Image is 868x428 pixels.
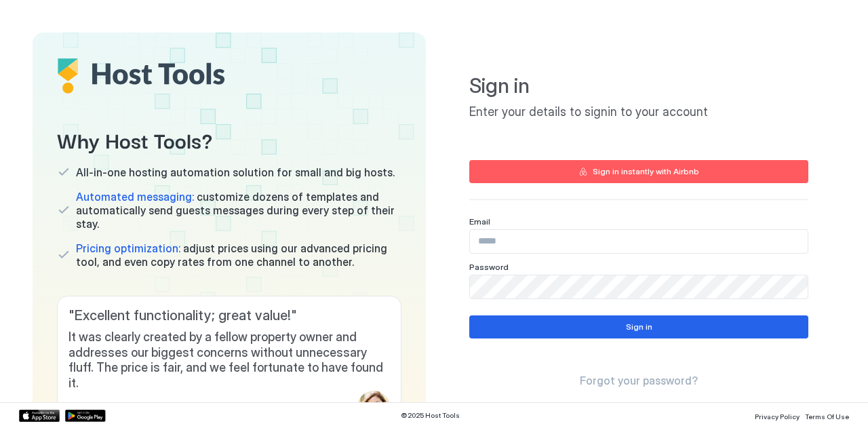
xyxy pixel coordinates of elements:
[68,330,390,391] span: It was clearly created by a fellow property owner and addresses our biggest concerns without unne...
[57,124,401,155] span: Why Host Tools?
[755,412,800,421] span: Privacy Policy
[469,216,490,227] span: Email
[805,412,849,421] span: Terms Of Use
[469,262,509,272] span: Password
[626,321,652,333] div: Sign in
[805,408,849,423] a: Terms Of Use
[470,275,808,298] input: Input Field
[65,410,106,422] a: Google Play Store
[76,166,395,179] span: All-in-one hosting automation solution for small and big hosts.
[76,241,180,255] span: Pricing optimization:
[593,166,699,178] div: Sign in instantly with Airbnb
[469,104,808,120] span: Enter your details to signin to your account
[580,374,698,388] a: Forgot your password?
[357,391,390,423] div: profile
[68,307,390,324] span: " Excellent functionality; great value! "
[76,190,401,231] span: customize dozens of templates and automatically send guests messages during every step of their s...
[76,190,194,203] span: Automated messaging:
[580,374,698,387] span: Forgot your password?
[469,315,808,338] button: Sign in
[469,160,808,183] button: Sign in instantly with Airbnb
[755,408,800,423] a: Privacy Policy
[76,241,401,269] span: adjust prices using our advanced pricing tool, and even copy rates from one channel to another.
[19,410,60,422] a: App Store
[470,230,808,253] input: Input Field
[401,411,460,420] span: © 2025 Host Tools
[469,73,808,99] span: Sign in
